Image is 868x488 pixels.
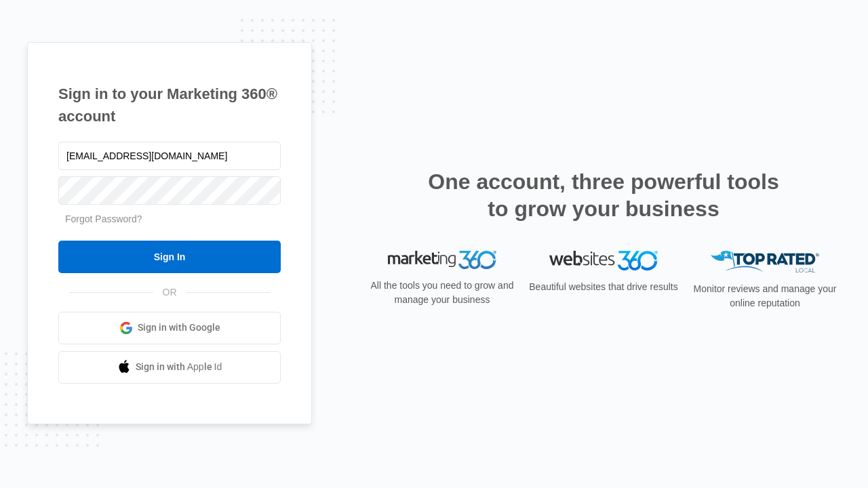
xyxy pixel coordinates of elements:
[58,241,281,273] input: Sign In
[58,351,281,384] a: Sign in with Apple Id
[58,142,281,170] input: Email
[424,168,783,222] h2: One account, three powerful tools to grow your business
[549,251,658,270] img: Websites 360
[58,312,281,344] a: Sign in with Google
[528,280,679,294] p: Beautiful websites that drive results
[153,285,186,300] span: OR
[136,360,222,374] span: Sign in with Apple Id
[58,83,281,127] h1: Sign in to your Marketing 360® account
[388,251,496,270] img: Marketing 360
[65,213,142,224] a: Forgot Password?
[138,321,220,335] span: Sign in with Google
[711,251,819,273] img: Top Rated Local
[689,282,841,310] p: Monitor reviews and manage your online reputation
[366,279,518,307] p: All the tools you need to grow and manage your business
